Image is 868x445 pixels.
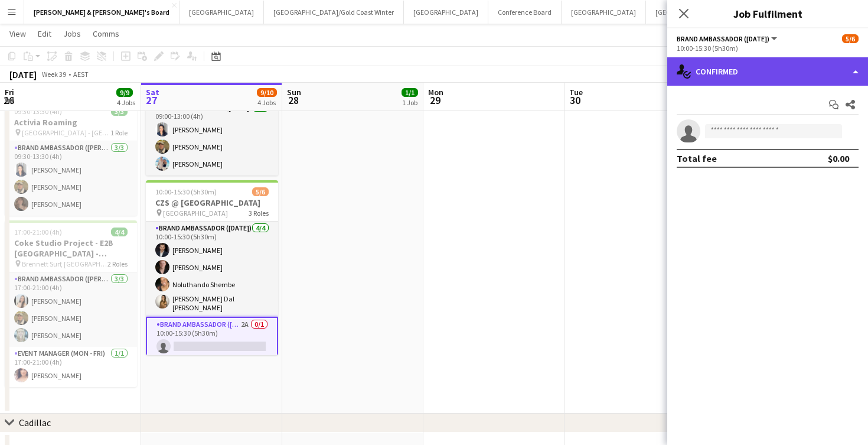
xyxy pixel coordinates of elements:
h3: Job Fulfilment [667,6,868,21]
div: Confirmed [667,57,868,86]
span: View [9,28,26,39]
app-job-card: 10:00-15:30 (5h30m)5/6CZS @ [GEOGRAPHIC_DATA] [GEOGRAPHIC_DATA]3 RolesBrand Ambassador ([DATE])4/... [146,180,278,355]
span: 9/10 [257,88,277,97]
button: [GEOGRAPHIC_DATA]/Gold Coast Winter [264,1,404,24]
div: 4 Jobs [257,98,276,107]
a: Comms [88,26,124,41]
button: [GEOGRAPHIC_DATA] [646,1,730,24]
span: 28 [285,93,301,107]
div: $0.00 [828,152,849,164]
span: Sun [287,87,301,98]
span: Jobs [63,28,81,39]
span: Tue [569,87,583,98]
span: Fri [5,87,14,98]
button: Conference Board [488,1,562,24]
div: AEST [73,70,89,79]
span: 09:30-13:30 (4h) [14,107,62,116]
app-card-role: Event Manager (Mon - Fri)1/117:00-21:00 (4h)[PERSON_NAME] [5,347,137,387]
button: [GEOGRAPHIC_DATA] [562,1,646,24]
app-card-role: Brand Ambassador ([PERSON_NAME])3/317:00-21:00 (4h)[PERSON_NAME][PERSON_NAME][PERSON_NAME] [5,272,137,347]
span: 5/6 [842,34,859,43]
button: [PERSON_NAME] & [PERSON_NAME]'s Board [24,1,180,24]
span: 27 [144,93,159,107]
span: Edit [38,28,51,39]
span: 10:00-15:30 (5h30m) [155,187,217,196]
span: [GEOGRAPHIC_DATA] [163,209,228,217]
app-card-role: Brand Ambassador ([DATE])3/309:00-13:00 (4h)[PERSON_NAME][PERSON_NAME][PERSON_NAME] [146,101,278,176]
app-card-role: Brand Ambassador ([PERSON_NAME])3/309:30-13:30 (4h)[PERSON_NAME][PERSON_NAME][PERSON_NAME] [5,141,137,216]
div: 1 Job [402,98,417,107]
span: Brand Ambassador (Saturday) [677,34,769,43]
span: 3 Roles [249,209,269,217]
div: 4 Jobs [117,98,135,107]
button: [GEOGRAPHIC_DATA] [180,1,264,24]
a: Edit [33,26,56,41]
app-card-role: Brand Ambassador ([DATE])4/410:00-15:30 (5h30m)[PERSON_NAME][PERSON_NAME]Noluthando Shembe[PERSON... [146,222,278,317]
span: [GEOGRAPHIC_DATA] - [GEOGRAPHIC_DATA] [22,128,110,137]
span: 5/6 [252,187,269,196]
span: 3/3 [111,107,128,116]
span: 17:00-21:00 (4h) [14,228,62,236]
h3: Activia Roaming [5,117,137,128]
span: 30 [567,93,583,107]
button: Brand Ambassador ([DATE]) [677,34,779,43]
app-job-card: 17:00-21:00 (4h)4/4Coke Studio Project - E2B [GEOGRAPHIC_DATA] - [GEOGRAPHIC_DATA] Brennett Surf,... [5,220,137,387]
span: 29 [426,93,443,107]
div: Cadillac [19,417,51,428]
h3: CZS @ [GEOGRAPHIC_DATA] [146,197,278,208]
span: 26 [3,93,14,107]
app-job-card: 09:30-13:30 (4h)3/3Activia Roaming [GEOGRAPHIC_DATA] - [GEOGRAPHIC_DATA]1 RoleBrand Ambassador ([... [5,100,137,216]
span: Brennett Surf, [GEOGRAPHIC_DATA], [GEOGRAPHIC_DATA] [22,259,107,268]
button: [GEOGRAPHIC_DATA] [404,1,488,24]
app-card-role: Brand Ambassador ([DATE])2A0/110:00-15:30 (5h30m) [146,317,278,359]
a: Jobs [58,26,86,41]
span: 2 Roles [107,259,128,268]
span: Comms [93,28,119,39]
span: Week 39 [39,70,68,79]
span: Mon [428,87,443,98]
app-job-card: 09:00-13:00 (4h)3/3Activia Roaming [GEOGRAPHIC_DATA] - [GEOGRAPHIC_DATA]1 RoleBrand Ambassador ([... [146,60,278,176]
span: Sat [146,87,159,98]
span: 4/4 [111,228,128,236]
div: Total fee [677,152,717,164]
span: 1 Role [110,128,128,137]
a: View [5,26,31,41]
h3: Coke Studio Project - E2B [GEOGRAPHIC_DATA] - [GEOGRAPHIC_DATA] [5,238,137,259]
span: 9/9 [116,88,133,97]
span: 1/1 [402,88,418,97]
div: [DATE] [9,69,37,80]
div: 10:00-15:30 (5h30m) [677,44,859,53]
